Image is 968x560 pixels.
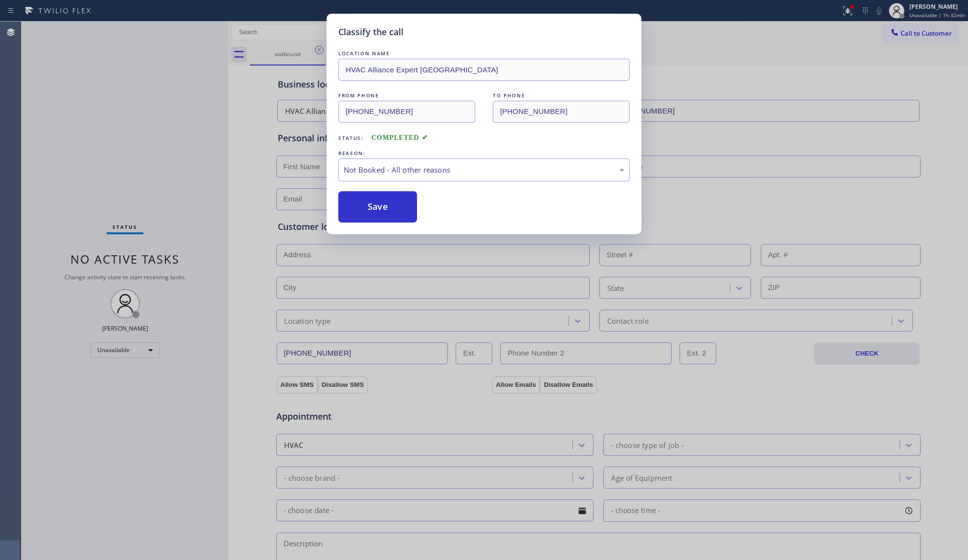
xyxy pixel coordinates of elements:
div: REASON: [338,148,630,158]
div: FROM PHONE [338,90,475,101]
div: Not Booked - All other reasons [344,164,624,176]
div: TO PHONE [493,90,630,101]
h5: Classify the call [338,25,403,39]
input: From phone [338,101,475,123]
button: Save [338,191,417,223]
span: COMPLETED [372,134,428,141]
input: To phone [493,101,630,123]
span: Status: [338,134,364,141]
div: LOCATION NAME [338,48,630,59]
